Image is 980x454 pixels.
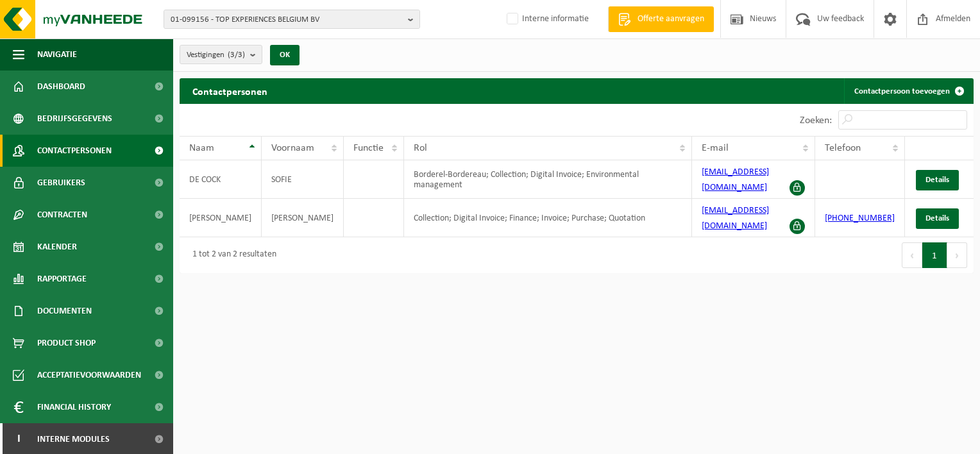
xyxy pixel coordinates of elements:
[180,199,262,237] td: [PERSON_NAME]
[37,38,77,71] span: Navigatie
[262,160,344,199] td: SOFIE
[800,115,832,126] label: Zoeken:
[189,143,214,153] span: Naam
[37,391,111,423] span: Financial History
[825,143,861,153] span: Telefoon
[922,242,947,268] button: 1
[37,263,87,295] span: Rapportage
[187,46,245,65] span: Vestigingen
[180,78,280,103] h2: Contactpersonen
[180,45,262,64] button: Vestigingen(3/3)
[404,199,692,237] td: Collection; Digital Invoice; Finance; Invoice; Purchase; Quotation
[844,78,972,104] a: Contactpersoon toevoegen
[180,160,262,199] td: DE COCK
[504,10,589,29] label: Interne informatie
[916,170,959,190] a: Details
[37,359,141,391] span: Acceptatievoorwaarden
[702,143,729,153] span: E-mail
[37,199,87,231] span: Contracten
[262,199,344,237] td: [PERSON_NAME]
[825,214,895,223] a: [PHONE_NUMBER]
[37,71,85,103] span: Dashboard
[353,143,384,153] span: Functie
[37,295,92,327] span: Documenten
[37,167,85,199] span: Gebruikers
[37,231,77,263] span: Kalender
[171,10,403,29] span: 01-099156 - TOP EXPERIENCES BELGIUM BV
[902,242,922,268] button: Previous
[271,143,314,153] span: Voornaam
[37,103,112,135] span: Bedrijfsgegevens
[37,327,96,359] span: Product Shop
[925,176,949,184] span: Details
[608,6,714,32] a: Offerte aanvragen
[228,51,245,59] count: (3/3)
[414,143,427,153] span: Rol
[164,10,420,29] button: 01-099156 - TOP EXPERIENCES BELGIUM BV
[702,206,769,231] a: [EMAIL_ADDRESS][DOMAIN_NAME]
[947,242,967,268] button: Next
[634,13,707,26] span: Offerte aanvragen
[916,208,959,229] a: Details
[186,244,276,267] div: 1 tot 2 van 2 resultaten
[37,135,112,167] span: Contactpersonen
[404,160,692,199] td: Borderel-Bordereau; Collection; Digital Invoice; Environmental management
[702,167,769,192] a: [EMAIL_ADDRESS][DOMAIN_NAME]
[270,45,300,65] button: OK
[925,214,949,223] span: Details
